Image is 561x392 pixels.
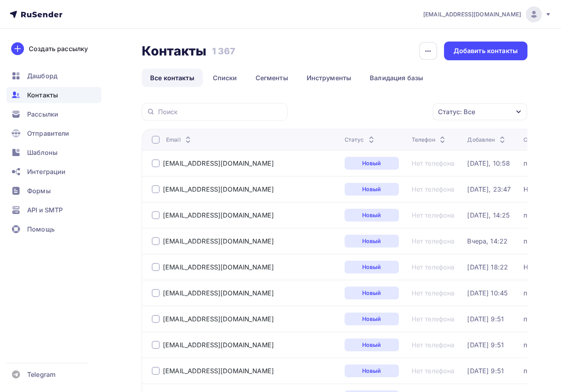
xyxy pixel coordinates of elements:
a: [EMAIL_ADDRESS][DOMAIN_NAME] [163,367,274,375]
a: Нет телефона [412,237,455,245]
a: Шаблоны [6,145,101,160]
a: Новый [345,157,399,170]
div: Новый [345,183,399,196]
div: Телефон [412,136,447,144]
a: Сегменты [247,69,297,87]
h3: 1 367 [212,46,235,57]
a: Рассылки [6,106,101,122]
a: Нет телефона [412,185,455,193]
a: Нет телефона [412,315,455,323]
a: Контакты [6,87,101,103]
a: Новый [345,287,399,299]
a: Инструменты [298,69,360,87]
a: [DATE] 9:51 [467,315,504,323]
span: Интеграции [27,167,65,176]
span: Рассылки [27,109,58,119]
div: Статус: Все [438,107,475,117]
a: Новый [345,339,399,351]
a: Новый [345,364,399,377]
span: Контакты [27,90,58,100]
a: [DATE], 14:25 [467,211,510,219]
span: Отправители [27,129,69,138]
a: [DATE] 18:22 [467,263,508,271]
a: Новый [345,209,399,222]
div: Списки [523,136,544,144]
a: [DATE] 10:45 [467,289,508,297]
a: Нет телефона [412,341,455,349]
a: Новый [345,235,399,247]
a: [DATE], 10:58 [467,159,510,167]
div: Email [166,136,193,144]
a: [EMAIL_ADDRESS][DOMAIN_NAME] [163,237,274,245]
a: [EMAIL_ADDRESS][DOMAIN_NAME] [163,263,274,271]
a: [DATE], 23:47 [467,185,511,193]
a: Нет телефона [412,289,455,297]
a: Новый [345,313,399,325]
span: [EMAIL_ADDRESS][DOMAIN_NAME] [423,10,521,18]
span: API и SMTP [27,205,63,215]
span: Помощь [27,224,55,234]
span: Формы [27,186,51,196]
a: Новый [345,261,399,273]
a: [DATE] 9:51 [467,341,504,349]
a: Дашборд [6,68,101,84]
a: [EMAIL_ADDRESS][DOMAIN_NAME] [163,185,274,193]
span: Шаблоны [27,148,57,157]
div: Нет телефона [412,211,455,219]
a: Формы [6,183,101,199]
a: [DATE] 9:51 [467,367,504,375]
h2: Контакты [142,43,206,59]
input: Поиск [158,107,283,116]
a: Валидация базы [361,69,432,87]
a: [EMAIL_ADDRESS][DOMAIN_NAME] [163,315,274,323]
div: Добавлен [467,136,507,144]
a: Нет телефона [412,263,455,271]
div: Статус [345,136,376,144]
a: [EMAIL_ADDRESS][DOMAIN_NAME] [163,289,274,297]
a: Вчера, 14:22 [467,237,507,245]
a: Нет телефона [412,159,455,167]
a: [EMAIL_ADDRESS][DOMAIN_NAME] [163,341,274,349]
a: Списки [204,69,246,87]
div: Создать рассылку [29,44,88,53]
div: Добавить контакты [454,46,518,55]
a: Все контакты [142,69,203,87]
a: [EMAIL_ADDRESS][DOMAIN_NAME] [163,159,274,167]
a: Отправители [6,125,101,141]
a: [EMAIL_ADDRESS][DOMAIN_NAME] [423,6,551,22]
a: Нет телефона [412,367,455,375]
span: Telegram [27,370,56,379]
a: [EMAIL_ADDRESS][DOMAIN_NAME] [163,211,274,219]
